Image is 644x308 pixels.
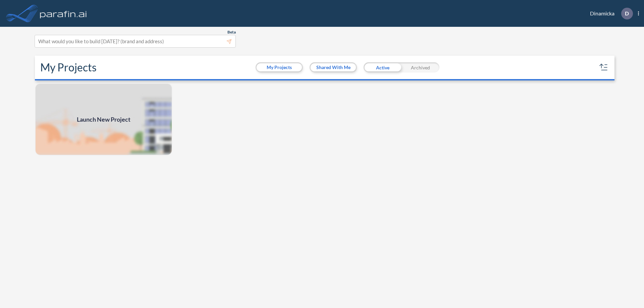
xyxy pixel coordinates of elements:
[311,63,356,71] button: Shared With Me
[598,62,609,73] button: sort
[625,10,629,16] p: D
[39,7,88,20] img: logo
[77,115,130,124] span: Launch New Project
[401,62,439,72] div: Archived
[227,29,236,35] span: Beta
[580,8,639,19] div: Dinamicka
[257,63,302,71] button: My Projects
[35,83,172,156] img: add
[364,62,401,72] div: Active
[35,83,172,156] a: Launch New Project
[40,61,97,74] h2: My Projects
